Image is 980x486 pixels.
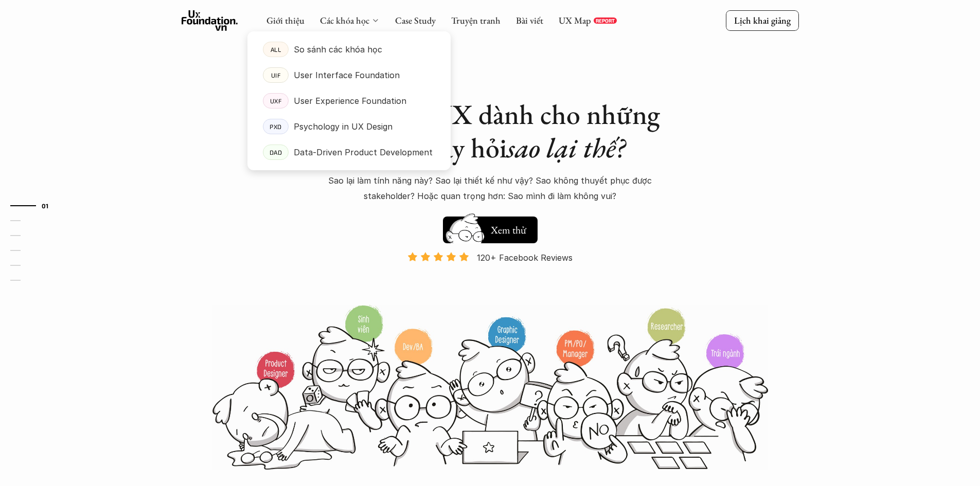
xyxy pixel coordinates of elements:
[734,14,791,26] p: Lịch khai giảng
[42,202,49,209] strong: 01
[294,67,400,83] p: User Interface Foundation
[310,173,670,204] p: Sao lại làm tính năng này? Sao lại thiết kế như vậy? Sao không thuyết phục được stakeholder? Hoặc...
[294,93,406,109] p: User Experience Foundation
[270,46,281,53] p: ALL
[443,211,538,243] a: Xem thử
[489,223,527,237] h5: Xem thử
[294,145,433,160] p: Data-Driven Product Development
[271,71,280,79] p: UIF
[294,42,382,57] p: So sánh các khóa học
[516,14,543,26] a: Bài viết
[726,10,799,30] a: Lịch khai giảng
[507,130,625,166] em: sao lại thế?
[399,251,582,303] a: 120+ Facebook Reviews
[320,14,369,26] a: Các khóa học
[596,17,615,24] p: REPORT
[559,14,591,26] a: UX Map
[270,123,282,130] p: PXD
[310,98,670,165] h1: Khóa học UX dành cho những người hay hỏi
[266,14,305,26] a: Giới thiệu
[395,14,436,26] a: Case Study
[10,200,59,212] a: 01
[451,14,501,26] a: Truyện tranh
[247,114,451,139] a: PXDPsychology in UX Design
[294,119,393,134] p: Psychology in UX Design
[269,149,282,156] p: DAD
[247,62,451,88] a: UIFUser Interface Foundation
[247,88,451,114] a: UXFUser Experience Foundation
[247,37,451,62] a: ALLSo sánh các khóa học
[247,139,451,165] a: DADData-Driven Product Development
[270,97,281,104] p: UXF
[477,250,573,265] p: 120+ Facebook Reviews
